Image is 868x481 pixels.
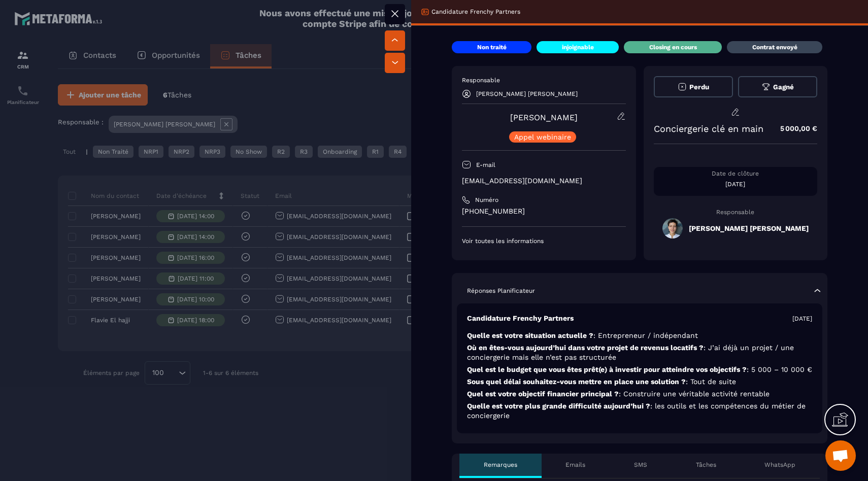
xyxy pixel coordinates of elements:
[593,331,698,339] span: : Entrepreneur / indépendant
[747,365,812,373] span: : 5 000 – 10 000 €
[475,196,498,204] p: Numéro
[773,83,794,91] span: Gagné
[510,113,578,122] a: [PERSON_NAME]
[689,83,709,91] span: Perdu
[770,119,817,139] p: 5 000,00 €
[654,76,733,97] button: Perdu
[619,390,770,398] span: : Construire une véritable activité rentable
[462,76,626,84] p: Responsable
[562,43,594,51] p: injoignable
[467,343,812,362] p: Où en êtes-vous aujourd’hui dans votre projet de revenus locatifs ?
[565,461,585,469] p: Emails
[654,209,818,216] p: Responsable
[462,176,626,186] p: [EMAIL_ADDRESS][DOMAIN_NAME]
[825,440,856,471] div: Ouvrir le chat
[696,461,716,469] p: Tâches
[764,461,795,469] p: WhatsApp
[484,461,517,469] p: Remarques
[467,331,812,340] p: Quelle est votre situation actuelle ?
[467,314,574,323] p: Candidature Frenchy Partners
[792,315,812,323] p: [DATE]
[654,169,818,178] p: Date de clôture
[476,90,578,97] p: [PERSON_NAME] [PERSON_NAME]
[476,161,495,169] p: E-mail
[431,8,520,16] p: Candidature Frenchy Partners
[462,237,626,245] p: Voir toutes les informations
[738,76,817,97] button: Gagné
[649,43,697,51] p: Closing en cours
[467,287,535,295] p: Réponses Planificateur
[467,377,812,387] p: Sous quel délai souhaitez-vous mettre en place une solution ?
[686,377,736,386] span: : Tout de suite
[514,133,571,141] p: Appel webinaire
[654,123,763,134] p: Conciergerie clé en main
[467,401,812,421] p: Quelle est votre plus grande difficulté aujourd’hui ?
[467,365,812,374] p: Quel est le budget que vous êtes prêt(e) à investir pour atteindre vos objectifs ?
[462,207,626,216] p: [PHONE_NUMBER]
[477,43,507,51] p: Non traité
[752,43,797,51] p: Contrat envoyé
[689,224,809,232] h5: [PERSON_NAME] [PERSON_NAME]
[654,180,818,188] p: [DATE]
[634,461,647,469] p: SMS
[467,389,812,399] p: Quel est votre objectif financier principal ?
